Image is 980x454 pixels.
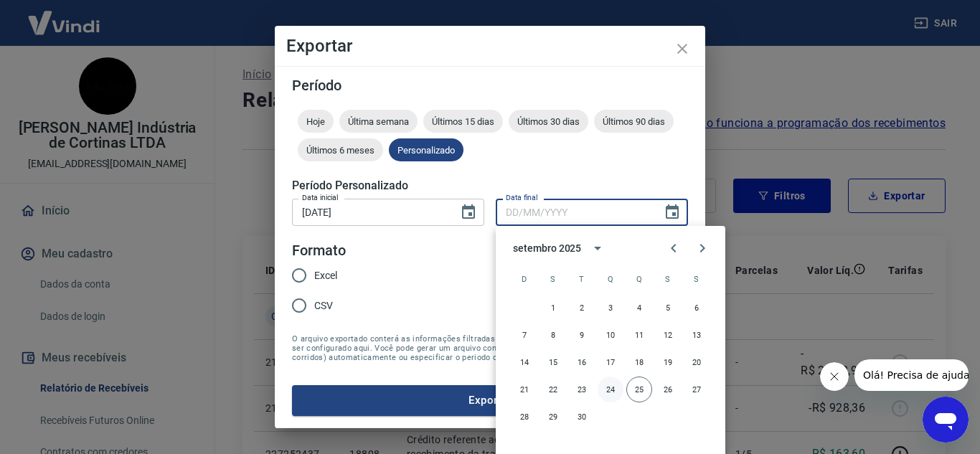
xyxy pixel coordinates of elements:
button: 30 [569,404,595,430]
button: 6 [684,295,710,321]
button: 23 [569,377,595,402]
button: 14 [512,349,537,375]
span: Personalizado [389,145,463,156]
span: Última semana [339,116,418,127]
button: 24 [598,377,623,402]
span: sábado [684,265,710,293]
div: Últimos 30 dias [509,110,588,133]
button: Previous month [659,234,688,263]
button: Choose date [658,198,687,227]
label: Data inicial [302,192,339,203]
iframe: Mensagem da empresa [854,359,969,391]
button: 7 [512,322,537,348]
div: Hoje [298,110,334,133]
button: 28 [512,404,537,430]
button: 16 [569,349,595,375]
input: DD/MM/YYYY [292,199,448,225]
input: DD/MM/YYYY [496,199,652,225]
span: terça-feira [569,265,595,293]
label: Data final [506,192,538,203]
button: 2 [569,295,595,321]
iframe: Botão para abrir a janela de mensagens [923,397,969,443]
span: domingo [512,265,537,293]
button: 25 [626,377,652,402]
span: sexta-feira [655,265,681,293]
button: Exportar [292,385,688,415]
button: 11 [626,322,652,348]
h5: Período [292,78,688,93]
div: Última semana [339,110,418,133]
button: 27 [684,377,710,402]
button: 12 [655,322,681,348]
h5: Período Personalizado [292,179,688,193]
button: 19 [655,349,681,375]
button: 13 [684,322,710,348]
div: Últimos 6 meses [298,138,383,161]
button: 17 [598,349,623,375]
button: 20 [684,349,710,375]
button: 5 [655,295,681,321]
div: setembro 2025 [513,241,581,256]
div: Personalizado [389,138,463,161]
h4: Exportar [286,37,694,55]
span: Hoje [298,116,334,127]
button: calendar view is open, switch to year view [585,236,610,260]
button: 3 [598,295,623,321]
span: quinta-feira [626,265,652,293]
button: 4 [626,295,652,321]
legend: Formato [292,240,346,261]
button: Next month [688,234,717,263]
span: Olá! Precisa de ajuda? [9,10,121,22]
span: CSV [314,298,333,313]
button: Choose date, selected date is 24 de set de 2025 [454,198,483,227]
span: Últimos 30 dias [509,116,588,127]
span: segunda-feira [540,265,566,293]
button: 29 [540,404,566,430]
button: 18 [626,349,652,375]
button: 21 [512,377,537,402]
span: Últimos 15 dias [423,116,503,127]
span: Excel [314,268,337,283]
div: Últimos 15 dias [423,110,503,133]
iframe: Fechar mensagem [820,362,849,391]
button: 1 [540,295,566,321]
span: O arquivo exportado conterá as informações filtradas na tela anterior com exceção do período que ... [292,334,688,362]
button: 9 [569,322,595,348]
button: 15 [540,349,566,375]
span: Últimos 90 dias [594,116,674,127]
button: 8 [540,322,566,348]
button: 26 [655,377,681,402]
div: Últimos 90 dias [594,110,674,133]
span: Últimos 6 meses [298,145,383,156]
span: quarta-feira [598,265,623,293]
button: 10 [598,322,623,348]
button: close [665,32,699,66]
button: 22 [540,377,566,402]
